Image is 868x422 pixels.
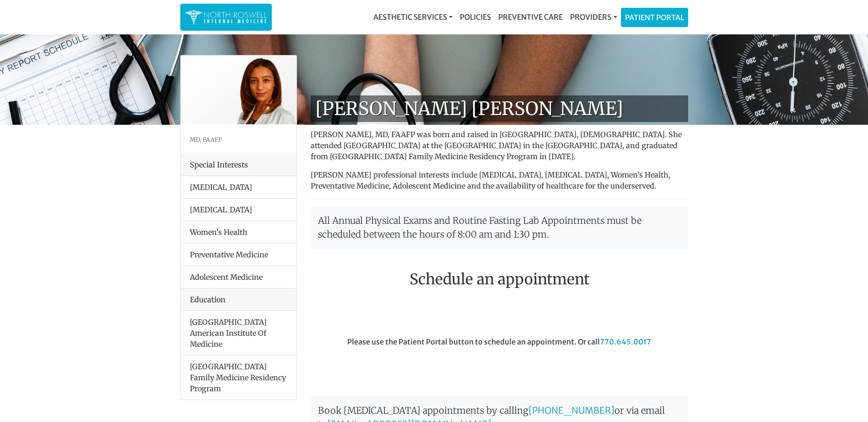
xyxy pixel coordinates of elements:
[311,129,688,162] p: [PERSON_NAME], MD, FAAFP was born and raised in [GEOGRAPHIC_DATA], [DEMOGRAPHIC_DATA]. She attend...
[311,271,688,288] h2: Schedule an appointment
[311,95,688,122] h1: [PERSON_NAME] [PERSON_NAME]
[600,337,651,346] a: 770.645.0017
[456,8,495,26] a: Policies
[566,8,620,26] a: Providers
[190,136,222,143] small: MD, FAAFP
[181,266,297,289] li: Adolescent Medicine
[311,206,688,249] p: All Annual Physical Exams and Routine Fasting Lab Appointments must be scheduled between the hour...
[495,8,566,26] a: Preventive Care
[304,336,695,388] div: Please use the Patient Portal button to schedule an appointment. Or call
[181,56,297,124] img: Dr. Farah Mubarak Ali MD, FAAFP
[181,154,297,176] div: Special Interests
[181,355,297,400] li: [GEOGRAPHIC_DATA] Family Medicine Residency Program
[185,8,267,26] img: North Roswell Internal Medicine
[528,405,615,416] a: [PHONE_NUMBER]
[181,243,297,266] li: Preventative Medicine
[181,221,297,244] li: Women’s Health
[311,169,688,191] p: [PERSON_NAME] professional interests include [MEDICAL_DATA], [MEDICAL_DATA], Women’s Health, Prev...
[181,311,297,355] li: [GEOGRAPHIC_DATA] American Institute Of Medicine
[370,8,456,26] a: Aesthetic Services
[181,289,297,311] div: Education
[621,8,688,27] a: Patient Portal
[181,176,297,199] li: [MEDICAL_DATA]
[181,198,297,221] li: [MEDICAL_DATA]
